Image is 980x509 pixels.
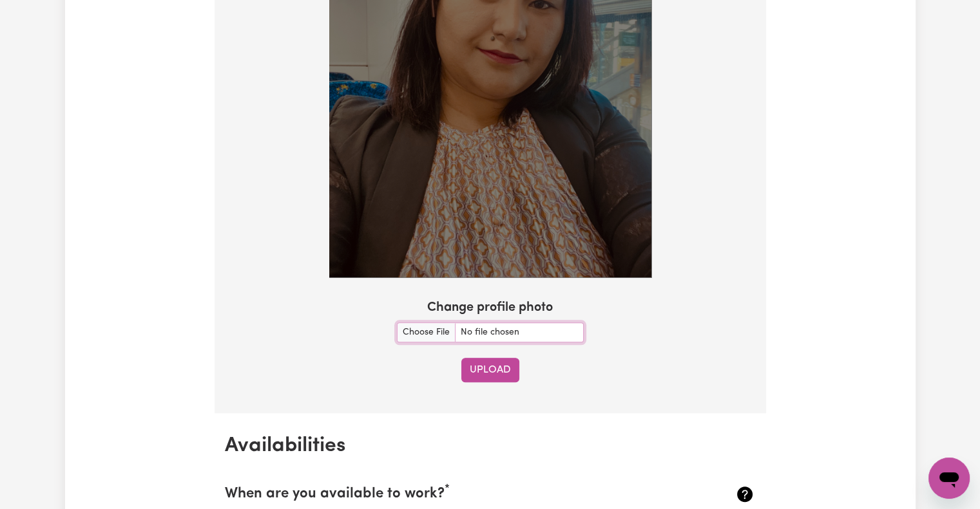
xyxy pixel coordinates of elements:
button: Upload [461,358,519,382]
label: Change profile photo [427,298,553,317]
iframe: Button to launch messaging window [928,458,970,499]
h2: Availabilities [225,434,756,458]
h2: When are you available to work? [225,486,668,503]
